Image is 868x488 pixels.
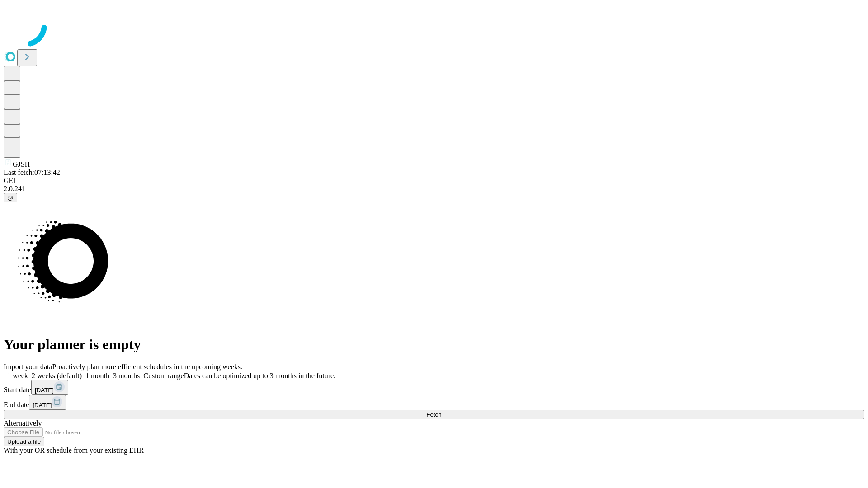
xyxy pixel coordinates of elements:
[29,395,66,410] button: [DATE]
[4,395,864,410] div: End date
[31,380,68,395] button: [DATE]
[4,380,864,395] div: Start date
[4,446,144,454] span: With your OR schedule from your existing EHR
[4,177,864,185] div: GEI
[52,363,242,371] span: Proactively plan more efficient schedules in the upcoming weeks.
[35,387,54,394] span: [DATE]
[4,437,44,446] button: Upload a file
[4,169,60,176] span: Last fetch: 07:13:42
[32,372,82,380] span: 2 weeks (default)
[4,336,864,353] h1: Your planner is empty
[4,363,52,371] span: Import your data
[13,160,30,168] span: GJSH
[33,402,52,408] span: [DATE]
[426,411,441,418] span: Fetch
[143,372,184,380] span: Custom range
[113,372,140,380] span: 3 months
[4,419,42,427] span: Alternatively
[7,372,28,380] span: 1 week
[85,372,109,380] span: 1 month
[4,410,864,419] button: Fetch
[7,194,14,201] span: @
[4,193,17,202] button: @
[4,185,864,193] div: 2.0.241
[184,372,335,380] span: Dates can be optimized up to 3 months in the future.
